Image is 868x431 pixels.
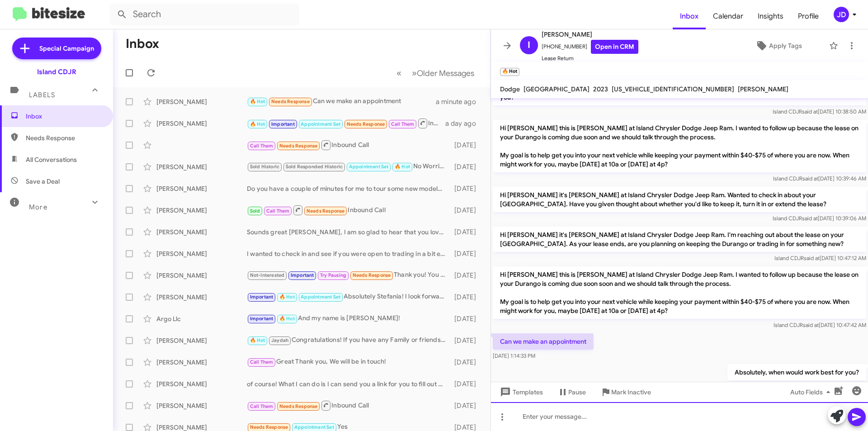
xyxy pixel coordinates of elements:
span: 2023 [593,85,608,93]
div: [PERSON_NAME] [156,401,247,410]
span: Older Messages [417,68,474,78]
span: Important [271,121,295,127]
div: [DATE] [450,249,483,258]
h1: Inbox [126,37,159,51]
input: Search [109,4,299,25]
span: Appointment Set [301,294,340,300]
div: [PERSON_NAME] [156,379,247,388]
span: Island CDJR [DATE] 10:38:50 AM [773,108,866,115]
span: Save a Deal [26,177,60,186]
div: [PERSON_NAME] [156,206,247,215]
span: Special Campaign [39,44,94,53]
div: No Worries, I will make sure to have everything ready by the time they arrive! Safe travels! [247,161,450,172]
p: Hi [PERSON_NAME] it's [PERSON_NAME] at Island Chrysler Dodge Jeep Ram. I'm reaching out about the... [493,227,866,252]
div: [DATE] [450,141,483,150]
div: of course! What I can do is I can send you a link for you to fill out since I haven't seen the ca... [247,379,450,388]
button: Next [406,64,480,82]
span: Auto Fields [790,384,834,400]
div: [PERSON_NAME] [156,358,247,367]
div: [PERSON_NAME] [156,336,247,345]
div: Sounds great [PERSON_NAME], I am so glad to hear that you love it! If you would like, we could co... [247,227,450,237]
span: said at [802,215,818,222]
div: [PERSON_NAME] [156,227,247,237]
span: Call Them [250,359,274,365]
div: [DATE] [450,227,483,237]
a: Insights [750,3,791,29]
span: Island CDJR [DATE] 10:47:42 AM [774,322,866,328]
span: Appointment Set [349,164,389,170]
span: » [412,67,417,79]
span: Needs Response [279,403,318,409]
span: said at [802,108,818,115]
div: I wanted to check in and see if you were open to trading in a bit early! [247,249,450,258]
span: Apply Tags [769,38,802,54]
div: Inbound Call [247,139,450,151]
span: Templates [498,384,543,400]
span: Important [250,294,274,300]
div: [DATE] [450,401,483,410]
span: Important [250,316,274,322]
span: [GEOGRAPHIC_DATA] [524,85,590,93]
div: [PERSON_NAME] [156,271,247,280]
span: Island CDJR [DATE] 10:47:12 AM [774,255,866,261]
span: [PERSON_NAME] [738,85,788,93]
span: Dodge [500,85,520,93]
p: Hi [PERSON_NAME] this is [PERSON_NAME] at Island Chrysler Dodge Jeep Ram. I wanted to follow up b... [493,120,866,172]
nav: Page navigation example [392,64,480,82]
span: Profile [791,3,826,29]
a: Special Campaign [12,38,101,59]
a: Open in CRM [591,40,638,54]
span: Not-Interested [250,272,285,278]
span: Needs Response [279,143,318,149]
div: a minute ago [436,97,483,106]
span: Sold Responded Historic [286,164,343,170]
span: Call Them [250,403,274,409]
span: [DATE] 1:14:33 PM [493,352,535,359]
span: Needs Response [353,272,391,278]
div: [PERSON_NAME] [156,249,247,258]
span: Pause [568,384,586,400]
p: Hi [PERSON_NAME] this is [PERSON_NAME] at Island Chrysler Dodge Jeep Ram. I wanted to follow up b... [493,266,866,319]
div: a day ago [445,119,483,128]
span: Important [291,272,314,278]
div: Great Thank you, We will be in touch! [247,357,450,367]
div: Inbound Call [247,118,445,129]
div: [PERSON_NAME] [156,184,247,193]
span: Labels [29,91,55,99]
span: Needs Response [307,208,345,214]
div: Do you have a couple of minutes for me to tour some new models, we can go over some new leases, a... [247,184,450,193]
span: Needs Response [271,99,310,104]
div: Can we make an appointment [247,96,436,107]
span: [US_VEHICLE_IDENTIFICATION_NUMBER] [612,85,734,93]
button: Auto Fields [783,384,841,400]
a: Inbox [673,3,706,29]
span: « [396,67,401,79]
div: Inbound Call [247,400,450,411]
div: And my name is [PERSON_NAME]! [247,313,450,324]
span: Sold Historic [250,164,280,170]
a: Calendar [706,3,750,29]
p: Hi [PERSON_NAME] it's [PERSON_NAME] at Island Chrysler Dodge Jeep Ram. Wanted to check in about y... [493,187,866,212]
span: 🔥 Hot [250,121,265,127]
span: Appointment Set [294,424,334,430]
div: Argo Llc [156,314,247,323]
div: [DATE] [450,358,483,367]
button: Pause [550,384,593,400]
span: Call Them [250,143,274,149]
span: said at [802,175,818,182]
span: Call Them [266,208,290,214]
span: 🔥 Hot [395,164,410,170]
div: [PERSON_NAME] [156,119,247,128]
div: [DATE] [450,336,483,345]
span: Appointment Set [301,121,340,127]
span: Inbox [26,112,103,121]
div: [PERSON_NAME] [156,162,247,171]
small: 🔥 Hot [500,68,519,76]
div: [DATE] [450,271,483,280]
span: said at [804,255,820,261]
span: Lease Return [542,54,638,63]
span: Try Pausing [320,272,346,278]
